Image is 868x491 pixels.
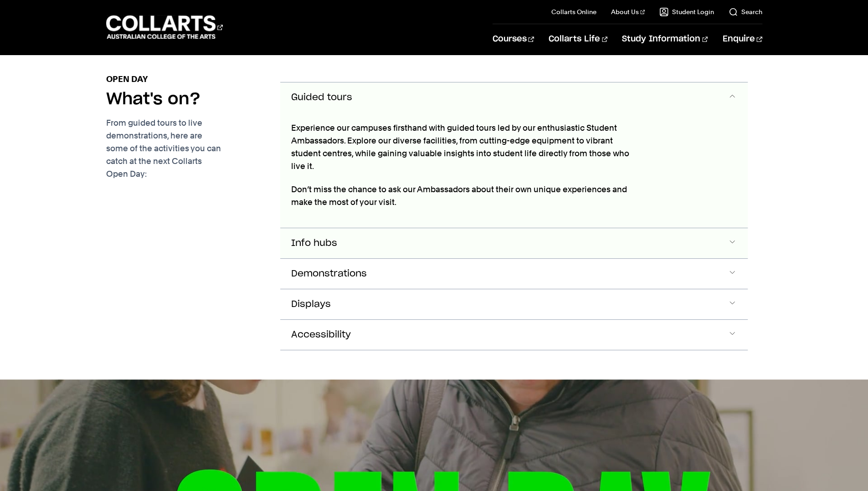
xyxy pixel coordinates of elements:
[291,92,352,103] span: Guided tours
[549,24,607,54] a: Collarts Life
[551,7,596,16] a: Collarts Online
[280,320,748,350] button: Accessibility
[493,24,534,54] a: Courses
[722,24,762,54] a: Enquire
[729,7,762,16] a: Search
[659,7,714,16] a: Student Login
[106,73,148,86] p: Open Day
[280,113,748,228] div: Guided tours
[611,7,645,16] a: About Us
[106,14,223,40] div: Go to homepage
[291,299,331,310] span: Displays
[280,289,748,319] button: Displays
[106,58,762,379] section: Accordion Section
[291,330,351,340] span: Accessibility
[106,89,200,109] h2: What's on?
[280,259,748,289] button: Demonstrations
[280,82,748,113] button: Guided tours
[291,238,337,249] span: Info hubs
[622,24,708,54] a: Study Information
[291,122,629,173] p: Experience our campuses firsthand with guided tours led by our enthusiastic Student Ambassadors. ...
[280,228,748,258] button: Info hubs
[291,269,367,279] span: Demonstrations
[106,117,266,180] p: From guided tours to live demonstrations, here are some of the activities you can catch at the ne...
[291,183,629,209] p: Don’t miss the chance to ask our Ambassadors about their own unique experiences and make the most...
